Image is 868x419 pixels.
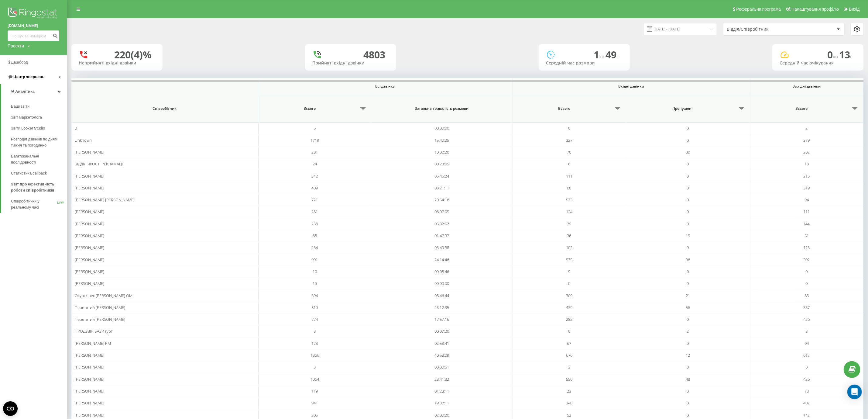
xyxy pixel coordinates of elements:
span: 0 [687,412,689,418]
td: 05:32:52 [371,218,513,230]
td: 01:28:11 [371,385,513,397]
span: 575 [566,257,572,262]
span: [PERSON_NAME] [75,376,104,382]
span: 426 [804,376,810,382]
td: 00:00:00 [371,278,513,289]
span: 48 [686,376,690,382]
span: 0 [568,125,570,131]
span: Всі дзвінки [273,84,497,89]
span: 0 [687,209,689,214]
a: Співробітники у реальному часіNEW [11,196,67,213]
span: Дашборд [11,60,28,64]
td: 06:07:05 [371,206,513,218]
td: 08:46:44 [371,289,513,301]
span: c [850,53,853,60]
span: хв [599,53,606,60]
a: Розподіл дзвінків по дням тижня та погодинно [11,134,67,151]
span: 0 [687,388,689,394]
td: 05:45:24 [371,170,513,182]
span: 8 [314,328,316,334]
span: ПРОДЗВІН БАЗИ гурт [75,328,113,334]
div: Середній час очікування [780,61,856,66]
span: 111 [804,209,810,214]
span: [PERSON_NAME] [75,257,104,262]
span: 1064 [310,376,319,382]
span: 6 [568,161,570,167]
span: 941 [311,400,318,406]
span: Вихідні дзвінки [759,84,855,89]
span: [PERSON_NAME] [75,245,104,250]
span: 0 [687,161,689,167]
span: Звіт маркетолога [11,114,42,120]
span: Звіти Looker Studio [11,125,45,131]
input: Пошук за номером [8,30,59,41]
span: Пропущені [630,106,736,111]
span: 0 [687,221,689,227]
span: 18 [805,161,809,167]
span: 721 [311,197,318,203]
span: 3 [568,364,570,370]
span: 111 [566,173,572,179]
span: 0 [687,317,689,322]
a: Звіт про ефективність роботи співробітників [11,179,67,196]
span: Всього [516,106,612,111]
span: [PERSON_NAME] [75,388,104,394]
div: Open Intercom Messenger [847,385,862,399]
span: Всього [753,106,849,111]
span: Статистика callback [11,170,47,176]
div: Середній час розмови [546,61,623,66]
span: 238 [311,221,318,227]
span: c [616,53,619,60]
span: 0 [568,328,570,334]
span: [PERSON_NAME] [75,233,104,238]
span: 52 [567,412,571,418]
a: Звіт маркетолога [11,112,67,123]
td: 08:21:11 [371,182,513,194]
span: 12 [686,352,690,358]
span: 774 [311,317,318,322]
span: [PERSON_NAME] [75,281,104,286]
span: [PERSON_NAME] [75,352,104,358]
span: 0 [687,341,689,346]
span: 394 [311,293,318,298]
span: Ваші звіти [11,103,29,109]
span: 0 [75,125,77,131]
span: 0 [687,364,689,370]
td: 28:41:32 [371,373,513,385]
span: 0 [687,137,689,143]
span: 202 [804,149,810,155]
span: 1366 [310,352,319,358]
td: 10:02:20 [371,146,513,158]
span: [PERSON_NAME] [75,209,104,214]
td: 24:14:46 [371,254,513,265]
button: Open CMP widget [3,401,18,416]
span: Багатоканальні послідовності [11,153,64,165]
span: 340 [566,400,572,406]
span: [PERSON_NAME] [75,221,104,227]
span: 810 [311,305,318,310]
span: [PERSON_NAME] [75,185,104,191]
span: 3 [314,364,316,370]
span: 0 [687,173,689,179]
span: 0 [806,269,808,274]
span: 36 [686,257,690,262]
span: Розподіл дзвінків по дням тижня та погодинно [11,136,64,148]
a: Статистика callback [11,168,67,179]
span: 0 [687,197,689,203]
span: 79 [567,221,571,227]
td: 00:00:51 [371,361,513,373]
span: 676 [566,352,572,358]
span: 15 [686,233,690,238]
span: 124 [566,209,572,214]
span: 0 [687,125,689,131]
span: 30 [686,149,690,155]
span: 67 [567,341,571,346]
span: 1719 [310,137,319,143]
span: 327 [566,137,572,143]
span: 24 [313,161,317,167]
span: Аналiтика [15,89,35,94]
span: 215 [804,173,810,179]
span: Загальна тривалість розмови [381,106,503,111]
span: 73 [805,388,809,394]
td: 40:58:09 [371,349,513,361]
